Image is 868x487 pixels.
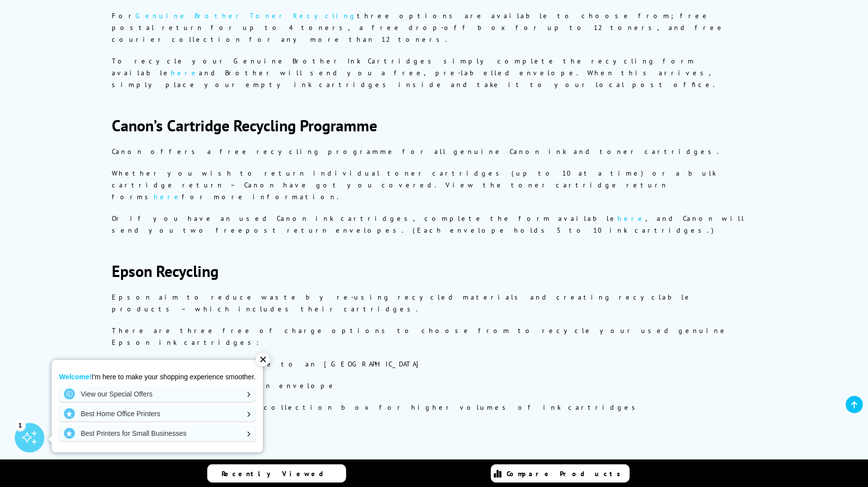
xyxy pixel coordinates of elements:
[112,213,756,236] p: Or if you have an used Canon ink cartridges, complete the form available , and Canon will send yo...
[112,380,756,392] p: - Request a free return envelope
[491,464,630,483] a: Compare Products
[112,291,756,315] p: Epson aim to reduce waste by re-using recycled materials and creating recyclable products – which...
[207,464,346,483] a: Recently Viewed
[112,55,756,91] p: To recycle your Genuine Brother Ink Cartridges simply complete the recycling form available and B...
[112,10,756,45] p: For three options are available to choose from; free postal return for up to 4 toners, a free dro...
[222,469,334,478] span: Recently Viewed
[507,469,626,478] span: Compare Products
[154,192,182,201] a: here
[15,420,26,430] div: 1
[59,373,92,381] strong: Welcome!
[59,386,256,402] a: View our Special Offers
[112,325,756,348] p: There are three free of charge options to choose from to recycle your used genuine Epson ink cart...
[59,406,256,422] a: Best Home Office Printers
[256,353,270,366] div: ✕
[112,358,756,370] p: - Return your cartridge to an [GEOGRAPHIC_DATA]
[59,426,256,441] a: Best Printers for Small Businesses
[617,214,645,223] a: here
[112,261,756,281] h3: Epson Recycling
[59,372,256,381] p: I'm here to make your shopping experience smoother.
[112,115,756,136] h3: Canon’s Cartridge Recycling Programme
[171,68,199,77] a: here
[112,167,756,203] p: Whether you wish to return individual toner cartridges (up to 10 at a time) or a bulk cartridge r...
[135,11,357,20] a: Genuine Brother Toner Recycling
[112,146,756,157] p: Canon offers a free recycling programme for all genuine Canon ink and toner cartridges.
[112,401,756,413] p: - Request a cartridge collection box for higher volumes of ink cartridges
